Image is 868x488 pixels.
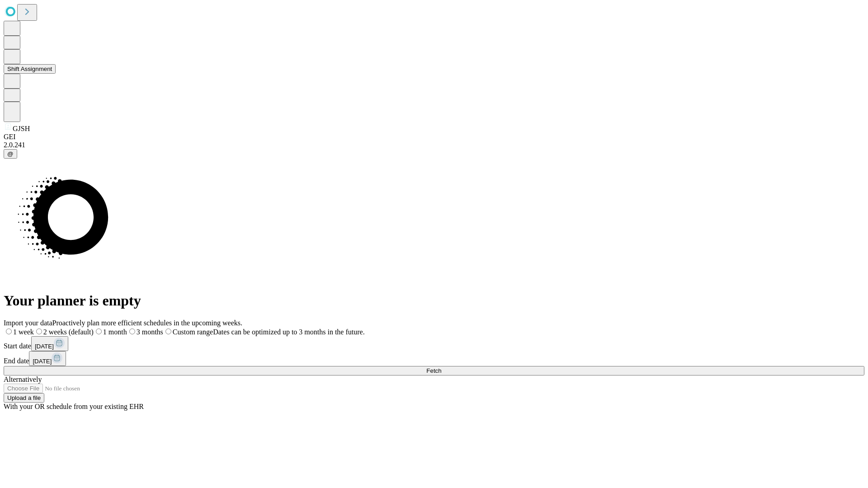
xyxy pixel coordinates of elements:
[173,328,213,336] span: Custom range
[213,328,364,336] span: Dates can be optimized up to 3 months in the future.
[4,133,864,141] div: GEI
[4,375,42,383] span: Alternatively
[96,328,102,334] input: 1 month
[426,367,441,374] span: Fetch
[33,358,52,365] span: [DATE]
[13,125,30,132] span: GJSH
[4,64,56,74] button: Shift Assignment
[4,141,864,149] div: 2.0.241
[4,149,17,159] button: @
[4,319,52,327] span: Import your data
[4,292,864,309] h1: Your planner is empty
[4,393,44,403] button: Upload a file
[129,328,135,334] input: 3 months
[103,328,127,336] span: 1 month
[43,328,94,336] span: 2 weeks (default)
[4,403,144,410] span: With your OR schedule from your existing EHR
[165,328,171,334] input: Custom rangeDates can be optimized up to 3 months in the future.
[137,328,163,336] span: 3 months
[7,150,14,157] span: @
[29,351,66,366] button: [DATE]
[4,366,864,375] button: Fetch
[4,336,864,351] div: Start date
[6,328,12,334] input: 1 week
[36,328,42,334] input: 2 weeks (default)
[35,343,54,350] span: [DATE]
[13,328,34,336] span: 1 week
[4,351,864,366] div: End date
[31,336,68,351] button: [DATE]
[52,319,242,327] span: Proactively plan more efficient schedules in the upcoming weeks.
